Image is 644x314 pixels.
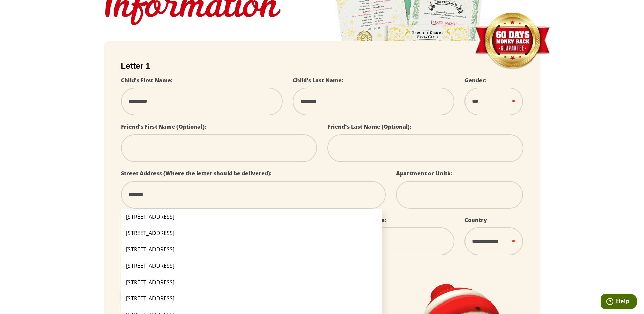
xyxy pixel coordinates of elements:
[327,123,411,130] label: Friend's Last Name (Optional):
[293,77,343,84] label: Child's Last Name:
[396,170,453,177] label: Apartment or Unit#:
[121,241,382,258] li: [STREET_ADDRESS]
[121,225,382,241] li: [STREET_ADDRESS]
[464,77,487,84] label: Gender:
[121,77,173,84] label: Child's First Name:
[464,216,487,224] label: Country
[121,170,272,177] label: Street Address (Where the letter should be delivered):
[121,123,206,130] label: Friend's First Name (Optional):
[121,290,382,307] li: [STREET_ADDRESS]
[601,294,637,311] iframe: Opens a widget where you can find more information
[121,274,382,290] li: [STREET_ADDRESS]
[121,209,382,225] li: [STREET_ADDRESS]
[121,258,382,274] li: [STREET_ADDRESS]
[474,12,550,70] img: Money Back Guarantee
[121,61,523,71] h2: Letter 1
